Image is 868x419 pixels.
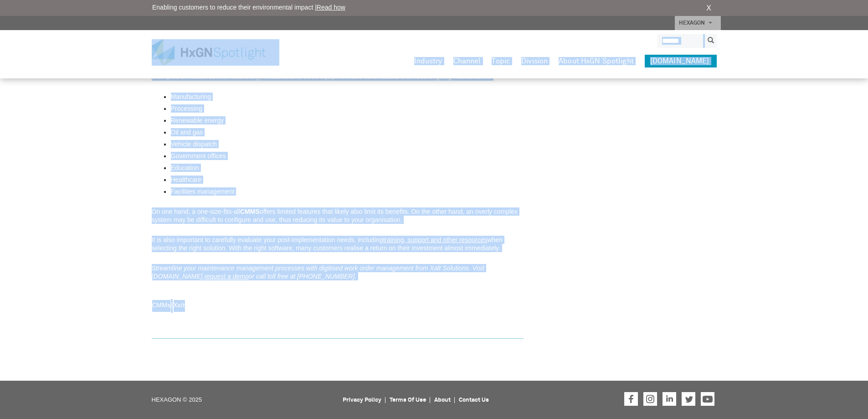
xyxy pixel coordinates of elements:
[343,397,381,403] a: Privacy Policy
[152,393,337,416] p: HEXAGON © 2025
[492,55,510,67] a: Topic
[204,273,248,280] a: request a demo
[171,128,524,136] li: Oil and gas
[434,397,451,403] a: About
[152,292,524,320] div: |
[559,55,634,67] a: About HxGN Spotlight
[171,152,524,160] li: Government offices
[152,207,524,224] p: On one hand, a one-size-fits-all offers limited features that likely also limit its benefits. On ...
[663,392,676,406] a: Hexagon on LinkedIn
[174,300,185,312] a: Xalt
[453,55,481,67] a: Channel
[171,104,524,113] li: Processing
[152,3,345,12] span: Enabling customers to reduce their environmental impact |
[390,397,426,403] a: Terms Of Use
[152,236,524,252] p: It is also important to carefully evaluate your post-implementation needs, including when selecti...
[171,140,524,148] li: Vehicle dispatch
[701,392,714,406] a: Hexagon on Youtube
[171,116,524,124] li: Renewable energy
[171,176,524,184] li: Healthcare
[414,55,442,67] a: Industry
[624,392,638,406] a: Hexagon on Facebook
[152,39,279,66] img: HxGN Spotlight
[171,93,524,101] li: Manufacturing
[171,187,524,196] li: Facilities management
[317,4,345,11] a: Read how
[682,392,695,406] a: Hexagon on Twitter
[645,55,717,67] a: [DOMAIN_NAME]
[240,208,260,215] strong: CMMS
[706,3,711,14] a: X
[643,392,657,406] a: Hexagon on Instagram
[152,300,170,312] a: CMMs
[383,236,488,243] a: training, support and other resources
[152,264,484,280] em: Streamline your maintenance management processes with digitised work order management from Xalt S...
[675,16,721,30] a: HEXAGON
[521,55,548,67] a: Division
[171,164,524,172] li: Education
[459,397,489,403] a: Contact Us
